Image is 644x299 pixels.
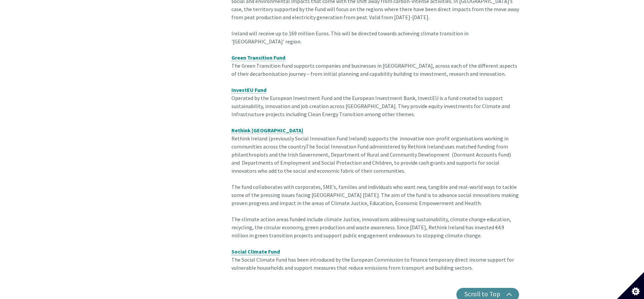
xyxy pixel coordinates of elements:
strong: Rethink [GEOGRAPHIC_DATA] [231,127,303,134]
a: Social Climate Fund [231,248,280,255]
a: Rethink [GEOGRAPHIC_DATA] [231,127,303,134]
button: Set cookie preferences [617,272,644,299]
a: InvestEU Fund [231,87,266,94]
a: Green Transition Fund [231,54,285,61]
